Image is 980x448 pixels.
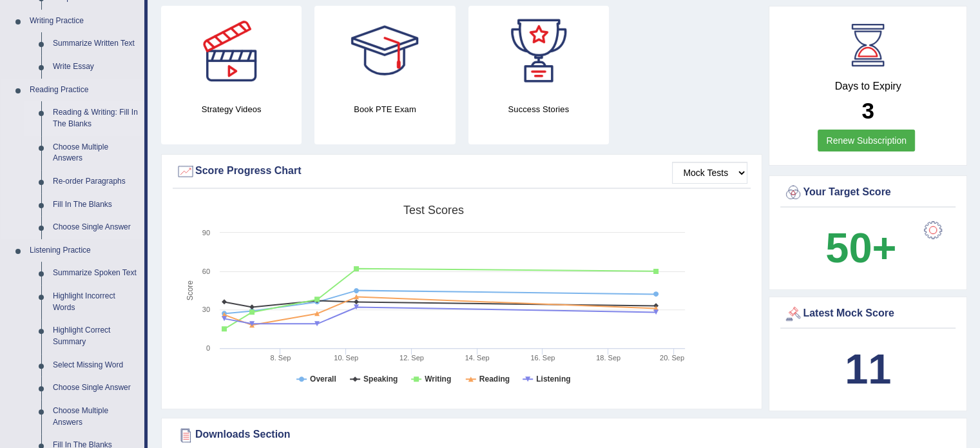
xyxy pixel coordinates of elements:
[47,193,144,217] a: Fill In The Blanks
[161,102,302,116] h4: Strategy Videos
[47,400,144,434] a: Choose Multiple Answers
[176,162,747,181] div: Score Progress Chart
[596,354,620,362] tspan: 18. Sep
[47,285,144,319] a: Highlight Incorrect Words
[176,425,952,445] div: Downloads Section
[818,130,915,151] a: Renew Subscription
[845,346,891,393] b: 11
[334,354,358,362] tspan: 10. Sep
[47,170,144,193] a: Re-order Paragraphs
[271,354,291,362] tspan: 8. Sep
[47,55,144,79] a: Write Essay
[783,304,952,324] div: Latest Mock Score
[47,262,144,285] a: Summarize Spoken Text
[24,10,144,33] a: Writing Practice
[206,344,210,352] text: 0
[202,229,210,237] text: 90
[861,98,874,123] b: 3
[465,354,490,362] tspan: 14. Sep
[468,102,609,116] h4: Success Stories
[314,102,455,116] h4: Book PTE Exam
[202,268,210,275] text: 60
[783,183,952,202] div: Your Target Score
[47,32,144,55] a: Summarize Written Text
[24,239,144,262] a: Listening Practice
[186,280,195,301] tspan: Score
[536,375,570,384] tspan: Listening
[47,101,144,135] a: Reading & Writing: Fill In The Blanks
[479,375,510,384] tspan: Reading
[425,375,451,384] tspan: Writing
[47,319,144,353] a: Highlight Correct Summary
[403,204,464,217] tspan: Test scores
[363,375,398,384] tspan: Speaking
[24,79,144,102] a: Reading Practice
[47,354,144,377] a: Select Missing Word
[399,354,424,362] tspan: 12. Sep
[825,224,896,271] b: 50+
[783,81,952,92] h4: Days to Expiry
[47,136,144,170] a: Choose Multiple Answers
[202,306,210,313] text: 30
[47,376,144,400] a: Choose Single Answer
[660,354,684,362] tspan: 20. Sep
[47,216,144,239] a: Choose Single Answer
[530,354,555,362] tspan: 16. Sep
[310,375,336,384] tspan: Overall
